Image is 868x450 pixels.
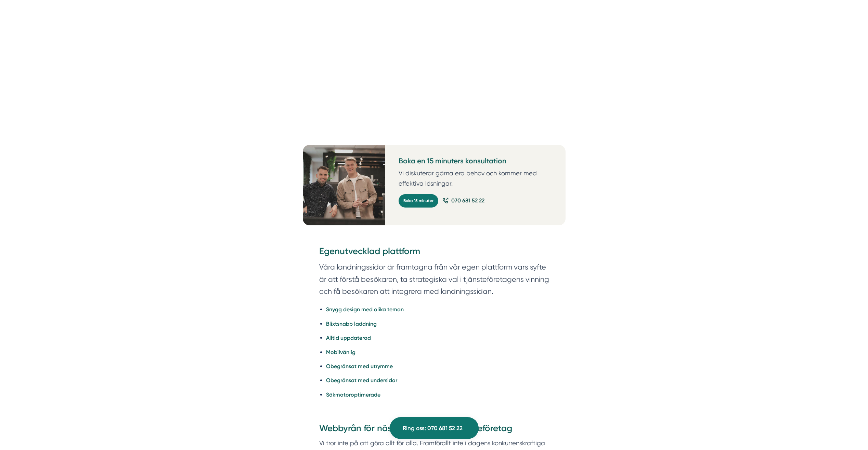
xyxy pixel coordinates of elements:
a: Boka 15 minuter [399,194,438,208]
section: Våra landningssidor är framtagna från vår egen plattform vars syfte är att förstå besökaren, ta s... [319,261,549,301]
strong: Sökmotoroptimerade [326,391,380,398]
span: Ring oss: 070 681 52 22 [403,424,463,433]
p: Vi diskuterar gärna era behov och kommer med effektiva lösningar. [399,168,560,188]
strong: Mobilvänlig [326,349,355,355]
span: 070 681 52 22 [451,196,484,205]
h3: Egenutvecklad plattform [319,245,549,261]
strong: Blixtsnabb laddning [326,321,377,327]
a: Ring oss: 070 681 52 22 [390,417,479,439]
h4: Boka en 15 minuters konsultation [399,156,560,168]
strong: Alltid uppdaterad [326,335,371,341]
strong: Obegränsat med undersidor [326,377,397,384]
strong: Obegränsat med utrymme [326,363,393,370]
img: Personal på Smartproduktion [303,145,385,225]
h3: Webbyrån för nästa generations tjänsteföretag [319,422,549,438]
strong: Snygg design med olika teman [326,306,404,313]
a: 070 681 52 22 [442,196,484,205]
